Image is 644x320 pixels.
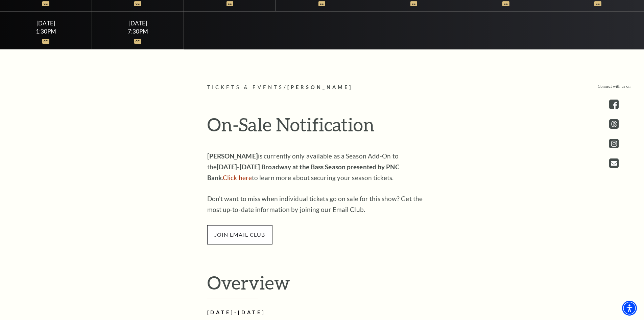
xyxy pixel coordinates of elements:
span: [PERSON_NAME] [287,84,353,90]
h2: [DATE]-[DATE] [207,308,427,317]
h2: On-Sale Notification [207,113,437,141]
a: facebook - open in a new tab [609,100,619,109]
span: Tickets & Events [207,84,284,90]
a: join email club [207,230,272,238]
p: Connect with us on [598,83,630,90]
p: is currently only available as a Season Add-On to the . to learn more about securing your season ... [207,151,427,183]
a: threads.com - open in a new tab [609,119,619,129]
p: Don't want to miss when individual tickets go on sale for this show? Get the most up-to-date info... [207,193,427,215]
a: instagram - open in a new tab [609,139,619,148]
div: 1:30PM [8,28,84,34]
span: join email club [207,225,272,244]
div: 7:30PM [100,28,176,34]
strong: [PERSON_NAME] [207,152,258,160]
p: / [207,83,437,92]
h2: Overview [207,272,437,299]
a: Open this option - open in a new tab [609,158,619,168]
a: Click here to learn more about securing your season tickets [223,174,252,182]
div: [DATE] [8,20,84,27]
div: [DATE] [100,20,176,27]
div: Accessibility Menu [622,301,637,316]
strong: [DATE]-[DATE] Broadway at the Bass Season presented by PNC Bank [207,163,400,182]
